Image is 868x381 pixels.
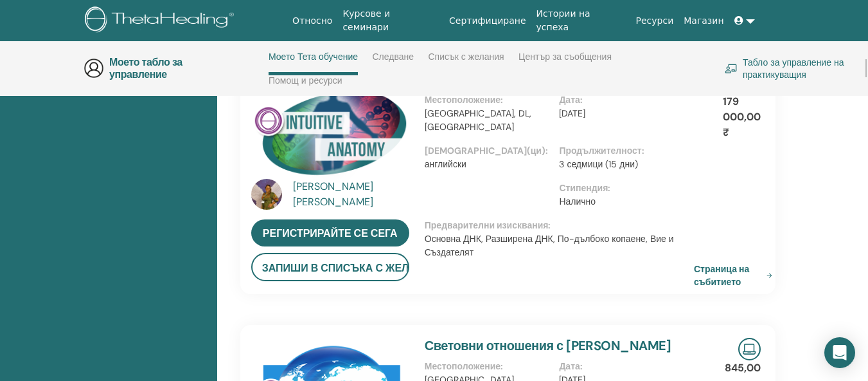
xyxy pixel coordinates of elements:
[425,107,531,133] font: [GEOGRAPHIC_DATA], DL, [GEOGRAPHIC_DATA]
[293,180,373,193] font: [PERSON_NAME]
[536,8,590,32] font: Истории на успеха
[425,233,674,258] font: Основна ДНК, Разширена ДНК, По-дълбоко копаене, Вие и Създателят
[548,219,551,231] font: :
[694,264,749,288] font: Страница на събитието
[109,55,182,81] font: Моето табло за управление
[425,337,671,354] a: Световни отношения с [PERSON_NAME]
[500,94,503,106] font: :
[251,253,409,281] button: запиши в списъка с желания
[684,15,723,26] font: Магазин
[518,51,612,62] font: Център за съобщения
[292,15,332,26] font: Относно
[694,263,777,288] a: Страница на събитието
[269,51,358,75] a: Моето Тета обучение
[580,360,583,372] font: :
[725,54,850,82] a: Табло за управление на практикуващия
[559,158,638,170] font: 3 седмици (15 дни)
[559,145,641,156] font: Продължителност
[84,58,104,79] img: generic-user-icon.jpg
[824,337,855,368] div: Отворете Intercom Messenger
[449,15,526,26] font: Сертифициране
[425,219,549,231] font: Предварителни изисквания
[342,8,390,32] font: Курсове и семинари
[559,182,608,194] font: Стипендия
[545,145,548,156] font: :
[251,219,409,246] a: регистрирайте се сега
[85,6,238,35] img: logo.png
[269,75,342,86] font: Помощ и ресурси
[263,227,398,240] font: регистрирайте се сега
[725,64,738,73] img: chalkboard-teacher.svg
[337,2,444,39] a: Курсове и семинари
[287,9,337,33] a: Относно
[636,15,674,26] font: Ресурси
[269,51,358,62] font: Моето Тета обучение
[293,179,412,210] a: [PERSON_NAME] [PERSON_NAME]
[372,51,414,72] a: Следване
[642,145,644,156] font: :
[251,71,409,183] img: Интуитивна анатомия
[559,107,585,119] font: [DATE]
[262,261,439,275] font: запиши в списъка с желания
[631,9,679,33] a: Ресурси
[444,9,531,33] a: Сертифициране
[425,145,545,156] font: [DEMOGRAPHIC_DATA](ци)
[559,360,580,372] font: Дата
[608,182,610,194] font: :
[738,338,761,360] img: Онлайн семинар на живо
[293,195,373,209] font: [PERSON_NAME]
[428,51,504,72] a: Списък с желания
[425,158,466,170] font: английски
[425,94,500,106] font: Местоположение
[500,360,503,372] font: :
[559,94,580,106] font: Дата
[580,94,583,106] font: :
[518,51,612,72] a: Център за съобщения
[723,95,761,139] font: 179 000,00 ₹
[425,360,500,372] font: Местоположение
[559,196,596,207] font: Налично
[269,75,342,96] a: Помощ и ресурси
[428,51,504,62] font: Списък с желания
[743,57,844,80] font: Табло за управление на практикуващия
[251,179,282,210] img: default.jpg
[372,51,414,62] font: Следване
[531,2,631,39] a: Истории на успеха
[678,9,729,33] a: Магазин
